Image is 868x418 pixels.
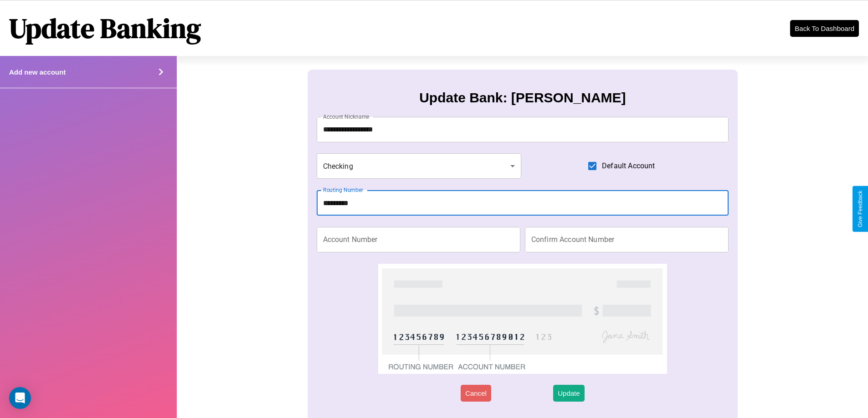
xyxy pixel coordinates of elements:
button: Back To Dashboard [790,20,859,37]
div: Checking [317,153,522,179]
label: Account Nickname [323,113,370,121]
h1: Update Banking [9,10,201,47]
button: Update [553,385,584,402]
button: Cancel [461,385,491,402]
div: Give Feedback [857,191,863,227]
h3: Update Bank: [PERSON_NAME] [419,90,626,106]
img: check [378,264,667,374]
h4: Add new account [9,68,66,76]
label: Routing Number [323,186,363,194]
div: Open Intercom Messenger [9,387,31,409]
span: Default Account [602,161,655,171]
